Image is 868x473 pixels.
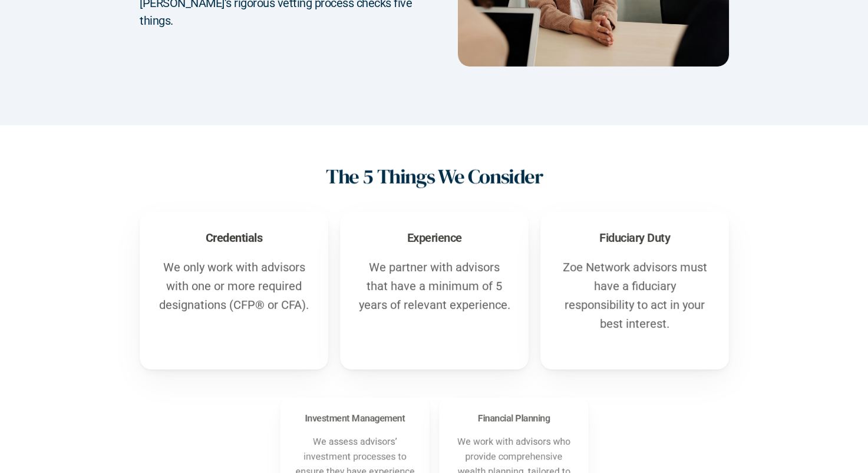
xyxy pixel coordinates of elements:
[157,258,311,314] p: We only work with advisors with one or more required designations (CFP® or CFA).
[477,411,549,424] h3: Financial Planning
[599,229,670,246] h3: Fiduciary Duty
[558,258,711,333] p: Zoe Network advisors must have a fiduciary responsibility to act in your best interest.
[407,229,461,246] h3: Experience
[205,229,262,246] h3: Credentials
[326,165,542,188] h1: The 5 Things We Consider
[358,258,511,314] p: We partner with advisors that have a minimum of 5 years of relevant experience.
[305,411,405,424] h3: Investment Management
